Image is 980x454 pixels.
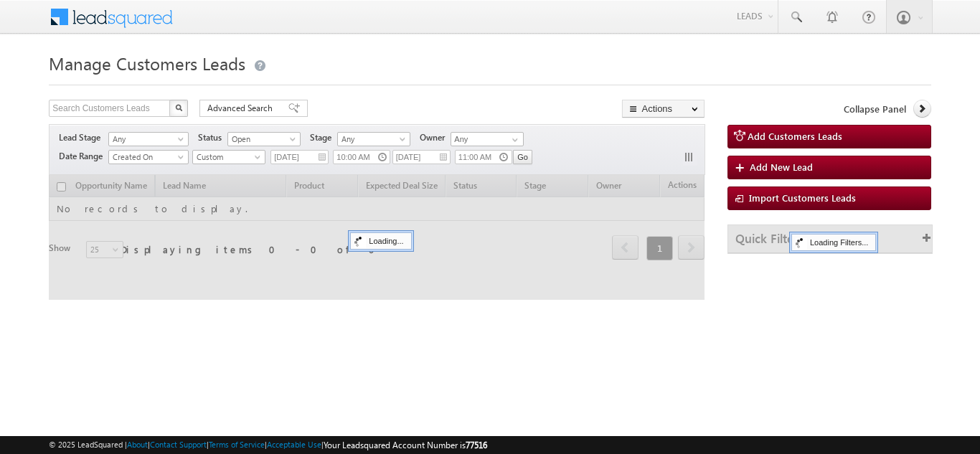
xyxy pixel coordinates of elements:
div: Loading... [350,232,411,250]
span: Your Leadsquared Account Number is [324,440,487,450]
span: Owner [420,131,451,144]
input: Type to Search [451,132,524,146]
button: Actions [622,100,705,118]
a: Custom [192,150,265,164]
a: About [127,440,148,449]
a: Created On [108,150,189,164]
span: 77516 [466,440,487,450]
span: Advanced Search [207,102,277,115]
span: Open [228,133,296,146]
span: Add Customers Leads [748,130,842,142]
span: Lead Stage [59,131,106,144]
span: Collapse Panel [844,103,906,115]
span: Created On [109,151,184,164]
span: Custom [193,151,261,164]
span: Import Customers Leads [749,191,856,204]
span: Stage [310,131,337,144]
span: © 2025 LeadSquared | | | | | [49,438,487,452]
input: Go [513,150,532,164]
a: Any [337,132,410,146]
span: Date Range [59,150,108,163]
span: Manage Customers Leads [49,52,245,75]
a: Contact Support [150,440,207,449]
span: Any [338,133,406,146]
img: Search [175,104,182,111]
span: Any [109,133,184,146]
a: Acceptable Use [267,440,321,449]
span: Add New Lead [750,161,813,173]
a: Open [227,132,301,146]
span: Status [198,131,227,144]
a: Any [108,132,189,146]
a: Terms of Service [209,440,265,449]
div: Loading Filters... [791,234,876,251]
a: Show All Items [504,133,522,147]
